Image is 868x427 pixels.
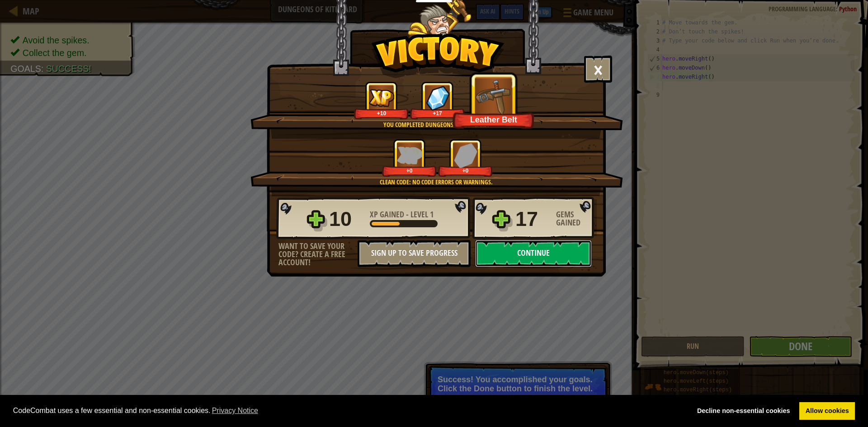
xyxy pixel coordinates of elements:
img: Gems Gained [454,143,477,168]
span: CodeCombat uses a few essential and non-essential cookies. [13,404,684,418]
div: You completed Dungeons of Kithgard! [293,120,579,129]
div: 17 [515,205,551,234]
img: New Item [475,78,513,115]
div: +10 [356,110,407,117]
div: +17 [412,110,463,117]
span: 1 [430,209,434,220]
img: Gems Gained [426,85,449,110]
a: allow cookies [799,402,855,420]
div: Leather Belt [455,114,532,125]
a: deny cookies [691,402,796,420]
button: Sign Up to Save Progress [358,240,471,267]
span: XP Gained [370,209,406,220]
div: - [370,211,434,219]
img: Victory [371,33,505,79]
div: +0 [440,167,491,174]
div: +0 [384,167,435,174]
div: Want to save your code? Create a free account! [278,242,358,267]
button: Continue [475,240,592,267]
img: XP Gained [397,146,422,164]
button: × [584,56,612,83]
img: XP Gained [369,89,394,107]
div: Gems Gained [556,211,597,227]
span: Level [409,209,430,220]
div: Clean code: no code errors or warnings. [293,178,579,187]
div: 10 [329,205,364,234]
a: learn more about cookies [211,404,260,418]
